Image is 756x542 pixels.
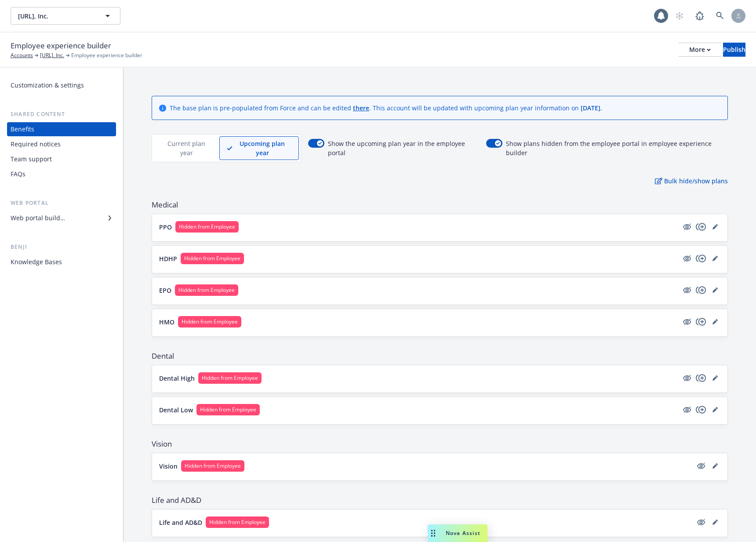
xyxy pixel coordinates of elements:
span: Hidden from Employee [185,462,241,470]
p: Vision [159,462,178,471]
span: Show the upcoming plan year in the employee portal [328,139,480,157]
p: HMO [159,317,174,327]
span: . This account will be updated with upcoming plan year information on [369,104,581,112]
div: Benefits [11,122,34,136]
button: More [679,43,721,57]
a: copyPlus [696,222,706,232]
a: copyPlus [696,285,706,295]
p: HDHP [159,254,177,263]
a: editPencil [710,222,720,232]
span: Dental [152,351,728,361]
button: VisionHidden from Employee [159,460,692,472]
a: hidden [682,253,692,264]
a: copyPlus [696,316,706,327]
div: More [689,43,711,56]
a: Web portal builder [7,211,116,225]
button: Dental LowHidden from Employee [159,404,678,415]
div: Web portal builder [11,211,65,225]
span: Vision [152,439,728,449]
a: Benefits [7,122,116,136]
span: Hidden from Employee [202,374,258,382]
span: Employee experience builder [11,40,111,51]
span: [DATE] . [581,104,602,112]
a: hidden [682,222,692,232]
a: hidden [682,285,692,295]
a: Start snowing [671,7,688,25]
p: Dental High [159,374,195,383]
div: Drag to move [428,524,439,542]
div: Knowledge Bases [11,255,62,269]
span: Hidden from Employee [209,518,265,526]
p: Current plan year [161,139,212,157]
div: Team support [11,152,52,166]
p: Bulk hide/show plans [655,176,728,186]
p: PPO [159,222,172,232]
span: Show plans hidden from the employee portal in employee experience builder [506,139,728,157]
span: Nova Assist [446,529,480,537]
div: Benji [7,243,116,251]
a: editPencil [710,316,720,327]
span: Hidden from Employee [178,286,235,294]
button: Nova Assist [428,524,487,542]
button: [URL], Inc. [11,7,120,25]
span: Life and AD&D [152,495,728,506]
p: Upcoming plan year [233,139,291,157]
span: Hidden from Employee [182,318,238,326]
button: Life and AD&DHidden from Employee [159,517,692,528]
p: Life and AD&D [159,518,202,527]
a: Report a Bug [691,7,709,25]
span: Employee experience builder [71,51,142,59]
button: HDHPHidden from Employee [159,253,678,264]
span: Hidden from Employee [179,223,235,231]
a: Knowledge Bases [7,255,116,269]
span: Hidden from Employee [184,255,240,262]
a: Required notices [7,137,116,151]
button: PPOHidden from Employee [159,221,678,233]
a: editPencil [710,404,720,415]
a: copyPlus [696,373,706,383]
a: FAQs [7,167,116,181]
div: Publish [723,43,745,56]
p: EPO [159,286,171,295]
p: Dental Low [159,405,193,415]
a: editPencil [710,517,720,527]
a: [URL], Inc. [40,51,64,59]
span: The base plan is pre-populated from Force and can be edited [170,104,353,112]
a: Search [711,7,729,25]
div: Shared content [7,110,116,119]
a: editPencil [710,373,720,383]
a: hidden [682,373,692,383]
a: editPencil [710,253,720,264]
a: copyPlus [696,404,706,415]
a: hidden [696,461,706,471]
button: Publish [723,43,745,57]
span: [URL], Inc. [18,11,94,21]
a: hidden [696,517,706,527]
button: EPOHidden from Employee [159,284,678,296]
button: Dental HighHidden from Employee [159,372,678,384]
a: hidden [682,404,692,415]
a: hidden [682,316,692,327]
a: editPencil [710,285,720,295]
a: editPencil [710,461,720,471]
a: Accounts [11,51,33,59]
a: copyPlus [696,253,706,264]
a: there [353,104,369,112]
div: Required notices [11,137,61,151]
span: Medical [152,200,728,210]
div: Customization & settings [11,78,84,92]
span: Hidden from Employee [200,406,256,414]
a: Team support [7,152,116,166]
div: FAQs [11,167,25,181]
div: Web portal [7,199,116,207]
a: Customization & settings [7,78,116,92]
button: HMOHidden from Employee [159,316,678,327]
